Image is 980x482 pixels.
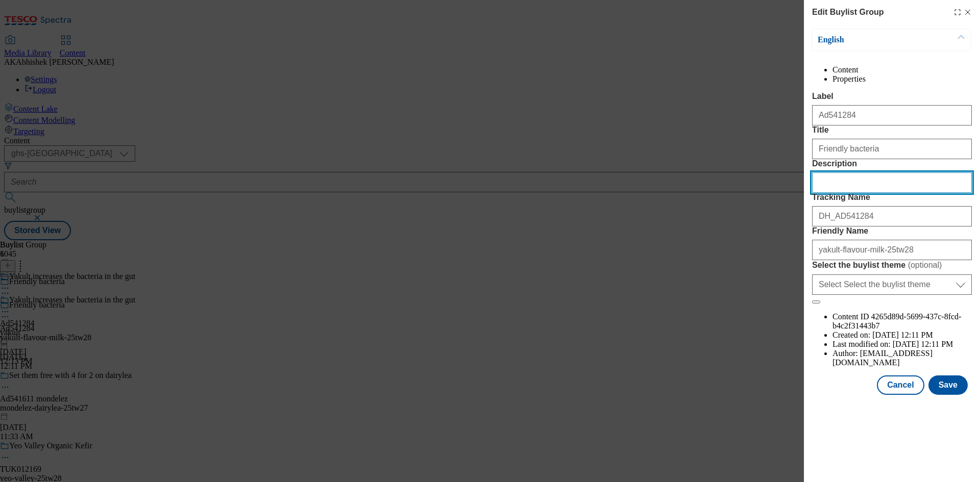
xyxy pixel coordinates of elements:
[832,340,972,349] li: Last modified on:
[812,260,972,270] label: Select the buylist theme
[812,159,972,168] label: Description
[812,139,972,159] input: Enter Title
[812,172,972,193] input: Enter Description
[818,35,925,45] p: English
[812,125,972,135] label: Title
[812,226,972,236] label: Friendly Name
[928,375,968,395] button: Save
[908,261,942,269] span: ( optional )
[812,105,972,125] input: Enter Label
[812,206,972,226] input: Enter Tracking Name
[893,340,953,348] span: [DATE] 12:11 PM
[832,349,933,367] span: [EMAIL_ADDRESS][DOMAIN_NAME]
[877,375,924,395] button: Cancel
[812,6,884,18] h4: Edit Buylist Group
[812,240,972,260] input: Enter Friendly Name
[812,92,972,101] label: Label
[872,331,933,339] span: [DATE] 12:11 PM
[832,312,961,330] span: 4265d89d-5699-437c-8fcd-b4c2f31443b7
[832,65,972,74] li: Content
[832,74,972,84] li: Properties
[832,312,972,331] li: Content ID
[832,349,972,367] li: Author:
[832,331,972,340] li: Created on:
[812,193,972,202] label: Tracking Name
